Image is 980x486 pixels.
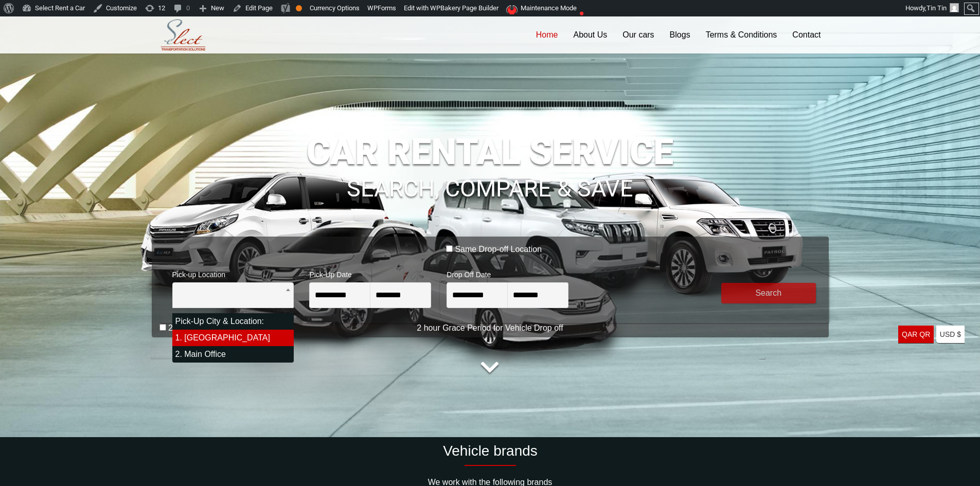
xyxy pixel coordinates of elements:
h1: SEARCH, COMPARE & SAVE [152,161,829,201]
p: 2 hour Grace Period for Vehicle Drop off [152,322,829,334]
label: Same Drop-off Location [455,244,542,255]
span: Pick-up Location [172,264,294,282]
img: Maintenance mode is disabled [506,5,519,14]
span: Drop Off Date [447,264,568,282]
img: Select Rent a Car [154,17,212,53]
div: OK [296,5,302,11]
a: Blogs [662,16,698,53]
a: USD $ [936,326,965,344]
a: Contact [785,16,828,53]
a: QAR QR [898,326,934,344]
span: Pick-Up Date [309,264,431,282]
h1: CAR RENTAL SERVICE [152,134,829,170]
label: 21 years and above [168,323,241,333]
a: About Us [565,16,615,53]
li: 1. [GEOGRAPHIC_DATA] [172,330,294,346]
span: 1. Hamad International Airport [172,282,294,308]
i: ● [577,3,587,11]
a: Terms & Conditions [698,16,785,53]
h2: Vehicle brands [152,442,829,460]
li: Pick-Up City & Location: [172,313,294,330]
span: Tin Tin [926,4,947,12]
a: Our cars [615,16,662,53]
a: Home [528,16,566,53]
li: 2. Main Office [172,346,294,363]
